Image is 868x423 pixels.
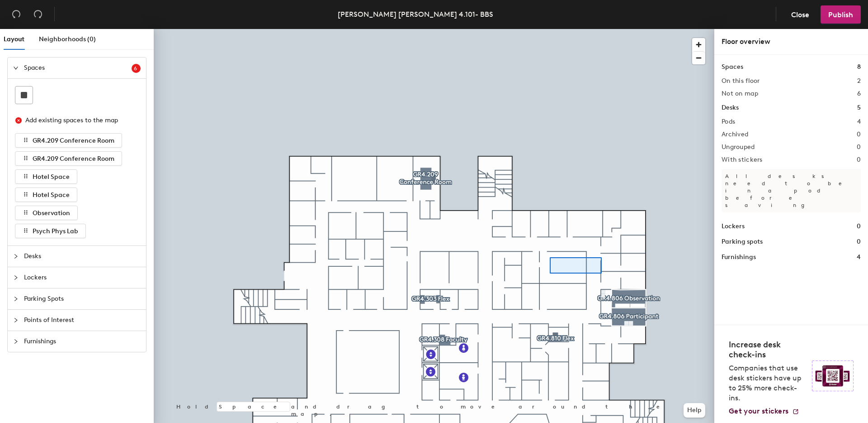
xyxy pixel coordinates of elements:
h2: 6 [857,90,861,97]
h2: 4 [857,118,861,125]
span: 6 [134,65,139,72]
button: Close [783,5,817,24]
h1: Desks [722,103,739,113]
span: expanded [13,65,19,71]
span: close-circle [15,117,22,124]
button: Observation [15,206,78,220]
h2: With stickers [722,156,763,163]
a: Get your stickers [729,407,799,416]
span: collapsed [13,296,19,302]
span: GR4.209 Conference Room [33,137,114,144]
button: Undo (⌘ + Z) [7,5,25,24]
span: Neighborhoods (0) [39,35,96,43]
button: Psych Phys Lab [15,224,86,238]
span: collapsed [13,275,19,280]
span: Observation [33,209,70,217]
button: GR4.209 Conference Room [15,133,122,148]
span: Psych Phys Lab [33,227,78,235]
h2: 2 [857,77,861,85]
span: collapsed [13,254,19,259]
div: Add existing spaces to the map [25,115,133,125]
button: Help [684,403,705,418]
h1: 0 [857,221,861,231]
h1: 8 [857,62,861,72]
span: Furnishings [24,331,141,352]
h4: Increase desk check-ins [729,340,807,360]
span: collapsed [13,339,19,344]
span: Lockers [24,267,141,288]
h2: On this floor [722,77,760,85]
span: GR4.209 Conference Room [33,155,114,163]
h2: Ungrouped [722,144,755,151]
h1: Furnishings [722,252,756,262]
sup: 6 [132,64,141,73]
p: All desks need to be in a pod before saving [722,169,861,212]
span: Layout [4,35,24,43]
h1: Lockers [722,221,745,231]
h2: 0 [857,156,861,163]
button: GR4.209 Conference Room [15,151,122,166]
button: Hotel Space [15,187,77,202]
h2: Pods [722,118,735,125]
span: Points of Interest [24,310,141,331]
button: Publish [821,5,861,24]
div: Floor overview [722,36,861,47]
span: Hotel Space [33,173,70,181]
img: Sticker logo [812,361,854,391]
h1: 5 [857,103,861,113]
h1: 4 [857,252,861,262]
div: [PERSON_NAME] [PERSON_NAME] 4.101- BBS [338,9,493,20]
span: Parking Spots [24,288,141,309]
h2: Not on map [722,90,758,97]
span: Publish [828,10,853,19]
span: collapsed [13,317,19,323]
h1: Spaces [722,62,743,72]
h1: 0 [857,237,861,247]
h2: 0 [857,144,861,151]
span: Get your stickers [729,407,788,415]
h2: 0 [857,131,861,138]
span: Hotel Space [33,191,70,199]
span: Desks [24,246,141,267]
span: Close [791,10,809,19]
h2: Archived [722,131,748,138]
h1: Parking spots [722,237,763,247]
button: Hotel Space [15,169,77,184]
button: Redo (⌘ + ⇧ + Z) [29,5,47,24]
span: Spaces [24,58,132,78]
p: Companies that use desk stickers have up to 25% more check-ins. [729,363,807,403]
